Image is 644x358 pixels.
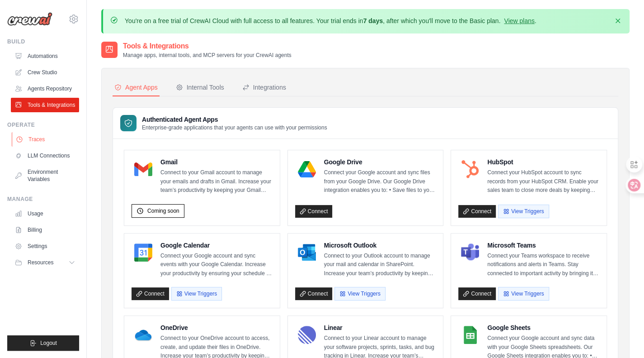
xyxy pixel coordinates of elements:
[12,132,80,147] a: Traces
[11,65,79,80] a: Crew Studio
[461,160,479,178] img: HubSpot Logo
[487,168,599,195] p: Connect your HubSpot account to sync records from your HubSpot CRM. Enable your sales team to clo...
[504,17,534,24] a: View plans
[160,323,273,332] h4: OneDrive
[324,158,436,167] h4: Google Drive
[324,168,436,195] p: Connect your Google account and sync files from your Google Drive. Our Google Drive integration e...
[11,239,79,253] a: Settings
[498,205,549,218] button: View Triggers
[11,98,79,112] a: Tools & Integrations
[487,323,599,332] h4: Google Sheets
[147,207,179,215] span: Coming soon
[11,206,79,221] a: Usage
[160,252,273,278] p: Connect your Google account and sync events with your Google Calendar. Increase your productivity...
[7,12,52,26] img: Logo
[295,287,333,300] a: Connect
[160,158,273,167] h4: Gmail
[298,326,316,344] img: Linear Logo
[134,243,152,262] img: Google Calendar Logo
[160,168,273,195] p: Connect to your Gmail account to manage your emails and drafts in Gmail. Increase your team’s pro...
[461,243,479,262] img: Microsoft Teams Logo
[11,255,79,270] button: Resources
[7,121,79,129] div: Operate
[461,326,479,344] img: Google Sheets Logo
[487,158,599,167] h4: HubSpot
[242,83,286,92] div: Integrations
[295,205,333,218] a: Connect
[125,16,536,25] p: You're on a free trial of CrewAI Cloud with full access to all features. Your trial ends in , aft...
[7,38,79,45] div: Build
[458,287,496,300] a: Connect
[11,81,79,96] a: Agents Repository
[171,287,222,301] button: View Triggers
[28,259,53,266] span: Resources
[174,79,226,96] button: Internal Tools
[134,160,152,178] img: Gmail Logo
[114,83,158,92] div: Agent Apps
[11,223,79,237] a: Billing
[134,326,152,344] img: OneDrive Logo
[160,241,273,250] h4: Google Calendar
[458,205,496,218] a: Connect
[498,287,549,301] button: View Triggers
[363,17,383,24] strong: 7 days
[7,196,79,203] div: Manage
[123,52,291,59] p: Manage apps, internal tools, and MCP servers for your CrewAI agents
[298,243,316,262] img: Microsoft Outlook Logo
[132,287,169,300] a: Connect
[240,79,288,96] button: Integrations
[324,241,436,250] h4: Microsoft Outlook
[11,165,79,186] a: Environment Variables
[324,252,436,278] p: Connect to your Outlook account to manage your mail and calendar in SharePoint. Increase your tea...
[334,287,385,301] button: View Triggers
[11,49,79,63] a: Automations
[142,124,327,131] p: Enterprise-grade applications that your agents can use with your permissions
[123,41,291,52] h2: Tools & Integrations
[324,323,436,332] h4: Linear
[7,335,79,351] button: Logout
[142,115,327,124] h3: Authenticated Agent Apps
[11,148,79,163] a: LLM Connections
[176,83,224,92] div: Internal Tools
[487,241,599,250] h4: Microsoft Teams
[487,252,599,278] p: Connect your Teams workspace to receive notifications and alerts in Teams. Stay connected to impo...
[113,79,160,96] button: Agent Apps
[40,339,57,347] span: Logout
[298,160,316,178] img: Google Drive Logo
